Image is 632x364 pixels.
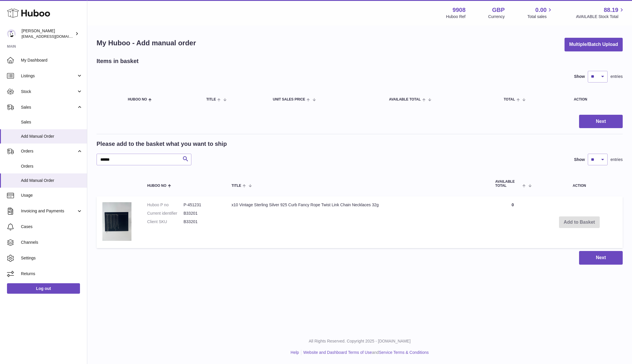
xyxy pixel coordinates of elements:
span: [EMAIL_ADDRESS][DOMAIN_NAME] [22,34,86,39]
div: Currency [488,14,505,19]
button: Next [579,251,623,265]
th: Action [536,174,623,193]
li: and [301,350,429,355]
span: 0.00 [535,6,547,14]
span: Settings [21,255,83,261]
span: Total [504,98,515,101]
a: Website and Dashboard Terms of Use [303,350,372,355]
dt: Current identifier [147,211,184,216]
strong: GBP [492,6,505,14]
img: internalAdmin-9908@internal.huboo.com [7,29,16,38]
span: Huboo no [128,98,147,101]
td: 0 [489,196,536,248]
h2: Please add to the basket what you want to ship [97,140,227,148]
label: Show [574,157,585,162]
h1: My Huboo - Add manual order [97,38,196,48]
span: Add Manual Order [21,134,83,139]
a: 88.19 AVAILABLE Stock Total [576,6,625,19]
a: 0.00 Total sales [527,6,553,19]
span: My Dashboard [21,58,83,63]
span: 88.19 [604,6,618,14]
div: [PERSON_NAME] [22,28,74,39]
p: All Rights Reserved. Copyright 2025 - [DOMAIN_NAME] [92,338,627,344]
span: Sales [21,119,83,125]
span: entries [610,74,623,79]
span: AVAILABLE Total [389,98,421,101]
span: Invoicing and Payments [21,208,76,214]
span: AVAILABLE Total [495,180,521,187]
a: Help [291,350,299,355]
dt: Client SKU [147,219,184,225]
strong: 9908 [453,6,466,14]
span: Stock [21,89,76,94]
button: Next [579,115,623,128]
dd: B33201 [184,219,220,225]
span: Orders [21,164,83,169]
span: Channels [21,240,83,245]
span: Total sales [527,14,553,19]
div: Action [574,98,617,101]
span: Listings [21,73,76,79]
span: Cases [21,224,83,229]
button: Multiple/Batch Upload [565,38,623,51]
span: Sales [21,105,76,110]
span: Orders [21,148,76,154]
a: Service Terms & Conditions [379,350,429,355]
span: Title [206,98,216,101]
div: Huboo Ref [446,14,466,19]
span: Add Manual Order [21,178,83,183]
dd: B33201 [184,211,220,216]
label: Show [574,74,585,79]
span: Title [232,184,241,188]
td: x10 Vintage Sterling Silver 925 Curb Fancy Rope Twist Link Chain Necklaces 32g [226,196,489,248]
dt: Huboo P no [147,202,184,208]
a: Log out [7,283,80,294]
span: AVAILABLE Stock Total [576,14,625,19]
span: Usage [21,193,83,198]
h2: Items in basket [97,57,139,65]
dd: P-451231 [184,202,220,208]
span: Unit Sales Price [273,98,305,101]
span: entries [610,157,623,162]
img: x10 Vintage Sterling Silver 925 Curb Fancy Rope Twist Link Chain Necklaces 32g [102,202,131,241]
span: Returns [21,271,83,277]
span: Huboo no [147,184,166,188]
